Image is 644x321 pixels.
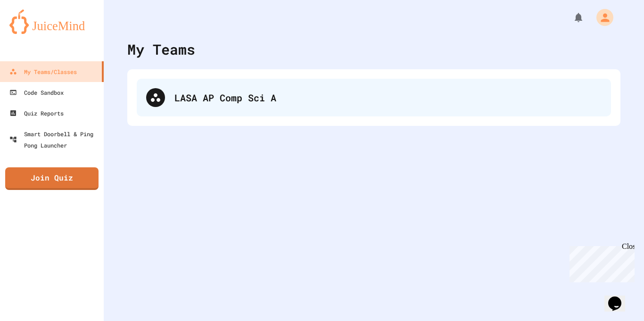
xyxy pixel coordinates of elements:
div: LASA AP Comp Sci A [174,91,602,105]
div: Smart Doorbell & Ping Pong Launcher [9,128,100,151]
div: My Teams/Classes [9,66,77,77]
a: Join Quiz [5,167,99,190]
div: My Notifications [555,9,586,25]
iframe: chat widget [566,242,635,282]
div: LASA AP Comp Sci A [137,79,611,116]
div: My Teams [127,39,195,60]
img: logo-orange.svg [9,9,94,34]
div: Code Sandbox [9,87,64,98]
div: My Account [586,7,616,28]
div: Quiz Reports [9,107,64,119]
iframe: chat widget [604,283,635,312]
div: Chat with us now!Close [4,4,65,60]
